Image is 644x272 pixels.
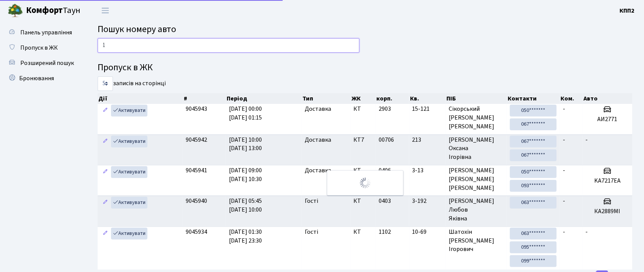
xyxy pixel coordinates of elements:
[4,71,80,86] a: Бронювання
[586,116,629,123] h5: АИ2771
[446,93,507,104] th: ПІБ
[449,136,504,162] span: [PERSON_NAME] Оксана Ігорівна
[563,197,565,205] span: -
[507,93,560,104] th: Контакти
[26,4,80,17] span: Таун
[449,105,504,131] span: Сікорський [PERSON_NAME] [PERSON_NAME]
[98,93,183,104] th: Дії
[354,136,373,144] span: КТ7
[111,197,147,209] a: Активувати
[226,93,302,104] th: Період
[229,197,262,214] span: [DATE] 05:45 [DATE] 10:00
[449,197,504,223] span: [PERSON_NAME] Любов Яківна
[354,105,373,113] span: КТ
[98,62,633,73] h4: Пропуск в ЖК
[98,76,113,91] select: записів на сторінці
[379,228,391,236] span: 1102
[229,228,262,245] span: [DATE] 01:30 [DATE] 23:30
[376,93,409,104] th: корп.
[183,93,226,104] th: #
[583,93,633,104] th: Авто
[8,3,23,18] img: logo.png
[351,93,376,104] th: ЖК
[101,105,110,117] a: Редагувати
[26,4,63,16] b: Комфорт
[186,228,208,236] span: 9045934
[586,228,588,236] span: -
[186,197,208,205] span: 9045940
[96,4,115,17] button: Переключити навігацію
[560,93,583,104] th: Ком.
[111,228,147,240] a: Активувати
[412,228,443,236] span: 10-69
[354,197,373,206] span: КТ
[98,38,360,53] input: Пошук
[305,166,331,175] span: Доставка
[563,228,565,236] span: -
[412,197,443,206] span: 3-192
[586,177,629,185] h5: KA7217EA
[305,228,318,236] span: Гості
[563,136,565,144] span: -
[412,166,443,175] span: 3-13
[586,136,588,144] span: -
[305,136,331,144] span: Доставка
[229,136,262,153] span: [DATE] 10:00 [DATE] 13:00
[354,166,373,175] span: КТ
[302,93,351,104] th: Тип
[449,228,504,254] span: Шатохін [PERSON_NAME] Ігорович
[4,55,80,71] a: Розширений пошук
[101,228,110,240] a: Редагувати
[354,228,373,236] span: КТ
[412,105,443,113] span: 15-121
[586,208,629,215] h5: КА2889МІ
[563,166,565,175] span: -
[20,59,74,67] span: Розширений пошук
[186,105,208,113] span: 9045943
[111,105,147,117] a: Активувати
[98,23,176,36] span: Пошук номеру авто
[111,136,147,147] a: Активувати
[379,105,391,113] span: 2903
[101,166,110,178] a: Редагувати
[229,166,262,183] span: [DATE] 09:00 [DATE] 10:30
[359,177,371,189] img: Обробка...
[305,197,318,206] span: Гості
[449,166,504,193] span: [PERSON_NAME] [PERSON_NAME] [PERSON_NAME]
[101,197,110,209] a: Редагувати
[111,166,147,178] a: Активувати
[409,93,446,104] th: Кв.
[186,166,208,175] span: 9045941
[563,105,565,113] span: -
[379,136,394,144] span: 00706
[98,76,166,91] label: записів на сторінці
[4,25,80,40] a: Панель управління
[4,40,80,55] a: Пропуск в ЖК
[379,197,391,205] span: 0403
[19,74,54,83] span: Бронювання
[412,136,443,144] span: 213
[186,136,208,144] span: 9045942
[379,166,391,175] span: 0406
[20,44,58,52] span: Пропуск в ЖК
[20,28,72,37] span: Панель управління
[620,6,635,15] b: КПП2
[229,105,262,122] span: [DATE] 00:00 [DATE] 01:15
[620,6,635,15] a: КПП2
[305,105,331,113] span: Доставка
[101,136,110,147] a: Редагувати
